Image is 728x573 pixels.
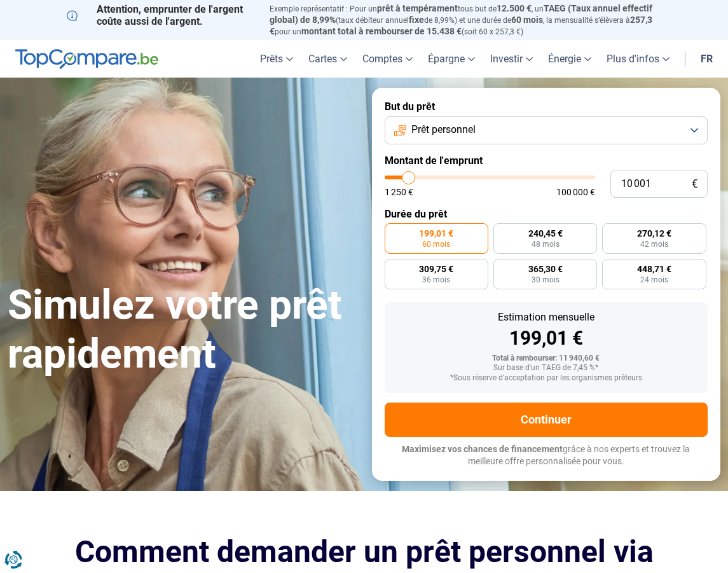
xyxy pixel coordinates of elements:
span: 42 mois [640,240,668,248]
label: But du prêt [385,100,708,113]
a: Épargne [420,40,483,78]
span: 257,3 € [270,15,652,36]
a: Cartes [301,40,355,78]
span: 100 000 € [556,188,595,197]
div: Sur base d'un TAEG de 7,45 %* [395,364,698,373]
button: Prêt personnel [385,116,708,144]
span: 365,30 € [528,265,563,273]
span: 1 250 € [385,188,413,197]
a: Comptes [355,40,420,78]
span: 240,45 € [528,229,563,238]
div: *Sous réserve d'acceptation par les organismes prêteurs [395,374,698,383]
span: Prêt personnel [411,123,476,137]
p: grâce à nos experts et trouvez la meilleure offre personnalisée pour vous. [385,443,708,468]
img: TopCompare [15,49,158,69]
a: Investir [483,40,540,78]
span: 24 mois [640,276,668,284]
span: 60 mois [511,15,543,25]
a: Énergie [540,40,599,78]
span: prêt à tempérament [377,3,458,13]
span: montant total à rembourser de 15.438 € [301,26,462,36]
span: 309,75 € [419,265,453,273]
span: 199,01 € [419,229,453,238]
label: Montant de l'emprunt [385,155,708,167]
span: 270,12 € [637,229,671,238]
span: 448,71 € [637,265,671,273]
span: € [692,179,697,190]
div: Total à rembourser: 11 940,60 € [395,354,698,363]
span: TAEG (Taux annuel effectif global) de 8,99% [270,3,652,25]
h1: Simulez votre prêt rapidement [8,281,357,379]
label: Durée du prêt [385,208,708,220]
p: Exemple représentatif : Pour un tous but de , un (taux débiteur annuel de 8,99%) et une durée de ... [270,3,661,37]
a: Prêts [252,40,301,78]
span: 48 mois [532,240,560,248]
span: 60 mois [422,240,450,248]
span: Maximisez vos chances de financement [402,444,563,454]
span: fixe [409,15,424,25]
span: 12.500 € [497,3,532,13]
div: Estimation mensuelle [395,312,698,322]
button: Continuer [385,403,708,437]
div: 199,01 € [395,329,698,348]
a: Plus d'infos [599,40,677,78]
span: 30 mois [532,276,560,284]
span: 36 mois [422,276,450,284]
p: Attention, emprunter de l'argent coûte aussi de l'argent. [67,3,255,27]
a: fr [693,40,720,78]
